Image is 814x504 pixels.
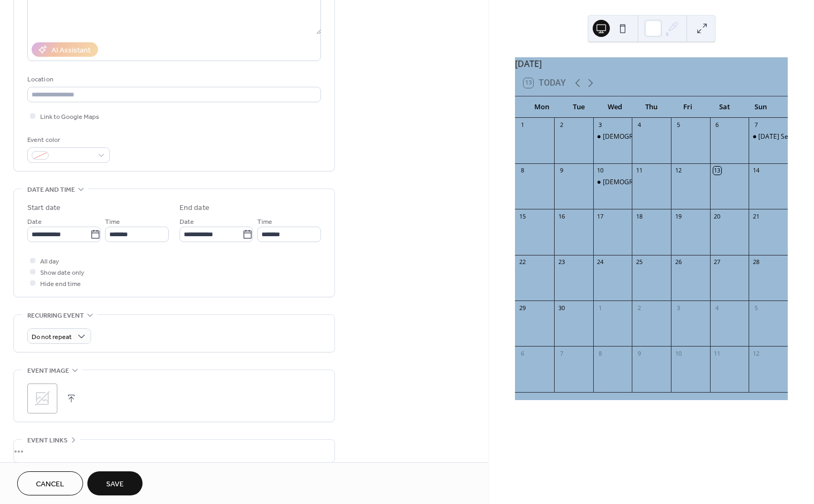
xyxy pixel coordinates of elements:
[27,435,68,446] span: Event links
[560,96,596,118] div: Tue
[40,279,81,290] span: Hide end time
[106,479,124,490] span: Save
[596,349,604,357] div: 8
[27,184,75,195] span: Date and time
[593,132,632,141] div: Bible Study
[674,304,682,312] div: 3
[743,96,779,118] div: Sun
[752,121,760,129] div: 7
[557,258,565,266] div: 23
[596,121,604,129] div: 3
[515,57,788,70] div: [DATE]
[557,349,565,357] div: 7
[27,134,108,146] div: Event color
[633,96,670,118] div: Thu
[749,132,788,141] div: Sunday Sermon
[180,216,194,228] span: Date
[752,167,760,175] div: 14
[596,212,604,220] div: 17
[40,267,84,279] span: Show date only
[635,304,643,312] div: 2
[557,167,565,175] div: 9
[713,121,721,129] div: 6
[596,258,604,266] div: 24
[603,178,692,187] div: [DEMOGRAPHIC_DATA] Study
[635,212,643,220] div: 18
[713,304,721,312] div: 4
[596,167,604,175] div: 10
[518,349,526,357] div: 6
[257,216,272,228] span: Time
[596,304,604,312] div: 1
[87,471,143,495] button: Save
[105,216,120,228] span: Time
[752,258,760,266] div: 28
[524,96,560,118] div: Mon
[40,111,99,123] span: Link to Google Maps
[518,304,526,312] div: 29
[597,96,633,118] div: Wed
[27,216,42,228] span: Date
[518,258,526,266] div: 22
[27,383,57,413] div: ;
[27,202,61,214] div: Start date
[674,349,682,357] div: 10
[518,121,526,129] div: 1
[17,471,83,495] button: Cancel
[557,121,565,129] div: 2
[518,212,526,220] div: 15
[674,121,682,129] div: 5
[593,178,632,187] div: Bible Study
[27,310,84,321] span: Recurring event
[14,440,334,462] div: •••
[27,74,319,85] div: Location
[635,258,643,266] div: 25
[752,349,760,357] div: 12
[557,212,565,220] div: 16
[713,258,721,266] div: 27
[758,132,804,141] div: [DATE] Sermon
[180,202,210,214] div: End date
[674,258,682,266] div: 26
[670,96,706,118] div: Fri
[36,479,64,490] span: Cancel
[674,167,682,175] div: 12
[518,167,526,175] div: 8
[635,121,643,129] div: 4
[713,212,721,220] div: 20
[603,132,692,141] div: [DEMOGRAPHIC_DATA] Study
[635,167,643,175] div: 11
[706,96,743,118] div: Sat
[713,167,721,175] div: 13
[674,212,682,220] div: 19
[32,331,72,343] span: Do not repeat
[557,304,565,312] div: 30
[713,349,721,357] div: 11
[27,365,69,377] span: Event image
[752,212,760,220] div: 21
[40,256,59,267] span: All day
[752,304,760,312] div: 5
[635,349,643,357] div: 9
